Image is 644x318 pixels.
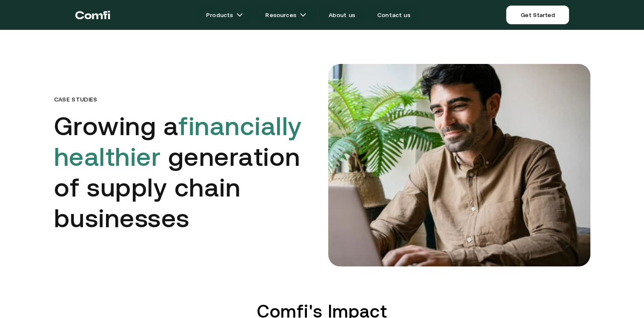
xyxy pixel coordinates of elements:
[75,2,110,28] a: Return to the top of the Comfi home page
[300,12,306,18] img: arrow icons
[367,6,421,23] a: Contact us
[328,64,590,266] img: comfi
[54,111,316,234] h1: Growing a generation of supply chain businesses
[318,6,365,23] a: About us
[506,6,569,24] a: Get Started
[196,6,253,23] a: Productsarrow icons
[54,96,316,102] p: Case Studies
[255,6,316,23] a: Resourcesarrow icons
[236,12,243,18] img: arrow icons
